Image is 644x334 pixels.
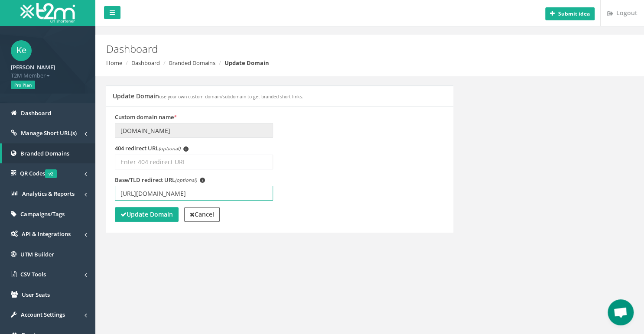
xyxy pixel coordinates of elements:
[175,177,197,183] em: (optional)
[545,7,595,20] button: Submit idea
[11,40,32,61] span: Ke
[184,207,220,222] a: Cancel
[106,59,122,67] a: Home
[20,169,57,177] span: QR Codes
[115,207,179,222] button: Update Domain
[22,291,50,298] span: User Seats
[11,61,85,79] a: [PERSON_NAME] T2M Member
[22,190,75,198] span: Analytics & Reports
[20,210,65,218] span: Campaigns/Tags
[11,81,35,89] span: Pro Plan
[224,59,269,67] strong: Update Domain
[558,10,590,17] b: Submit idea
[120,210,173,218] strong: Update Domain
[20,270,46,278] span: CSV Tools
[20,250,54,258] span: UTM Builder
[20,149,69,157] span: Branded Domains
[115,144,189,152] label: 404 redirect URL
[115,123,273,138] input: Enter domain name
[115,155,273,169] input: Enter 404 redirect URL
[11,71,85,80] span: T2M Member
[22,230,71,238] span: API & Integrations
[608,299,634,325] div: Open chat
[45,169,57,178] span: v2
[169,59,215,67] a: Branded Domains
[183,146,189,152] span: i
[20,3,75,23] img: T2M
[21,311,65,318] span: Account Settings
[113,93,303,99] h5: Update Domain
[21,129,77,137] span: Manage Short URL(s)
[200,178,205,183] span: i
[190,210,214,218] strong: Cancel
[115,186,273,201] input: Enter TLD redirect URL
[159,145,180,152] em: (optional)
[106,43,543,55] h2: Dashboard
[131,59,160,67] a: Dashboard
[115,113,177,121] label: Custom domain name
[21,109,51,117] span: Dashboard
[115,176,205,184] label: Base/TLD redirect URL
[11,63,55,71] strong: [PERSON_NAME]
[159,94,303,100] small: use your own custom domain/subdomain to get branded short links.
